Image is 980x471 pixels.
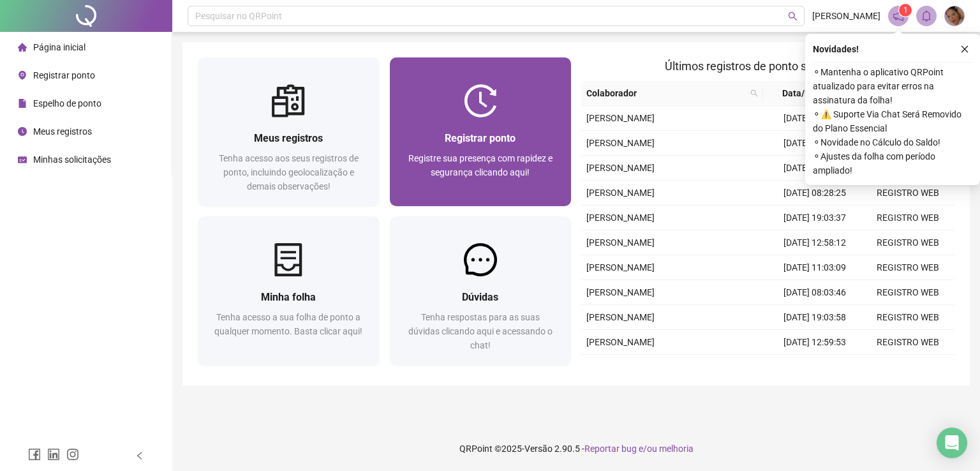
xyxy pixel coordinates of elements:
[763,81,854,106] th: Data/Hora
[768,255,861,280] td: [DATE] 11:03:09
[214,312,362,336] span: Tenha acesso a sua folha de ponto a qualquer momento. Basta clicar aqui!
[586,213,655,223] span: [PERSON_NAME]
[861,330,954,355] td: REGISTRO WEB
[462,291,498,303] span: Dúvidas
[586,337,655,347] span: [PERSON_NAME]
[813,107,972,135] span: ⚬ ⚠️ Suporte Via Chat Será Removido do Plano Essencial
[750,89,758,97] span: search
[172,426,980,471] footer: QRPoint © 2025 - 2.90.5 -
[861,181,954,206] td: REGISTRO WEB
[408,312,553,350] span: Tenha respostas para as suas dúvidas clicando aqui e acessando o chat!
[390,216,572,365] a: DúvidasTenha respostas para as suas dúvidas clicando aqui e acessando o chat!
[445,132,516,144] span: Registrar ponto
[584,444,694,454] span: Reportar bug e/ou melhoria
[861,355,954,380] td: REGISTRO WEB
[586,312,655,322] span: [PERSON_NAME]
[768,156,861,181] td: [DATE] 11:06:11
[768,181,861,206] td: [DATE] 08:28:25
[813,65,972,107] span: ⚬ Mantenha o aplicativo QRPoint atualizado para evitar erros na assinatura da folha!
[33,98,101,108] span: Espelho de ponto
[893,10,904,22] span: notification
[33,70,95,80] span: Registrar ponto
[861,280,954,305] td: REGISTRO WEB
[524,444,553,454] span: Versão
[18,71,27,80] span: environment
[665,59,871,73] span: Últimos registros de ponto sincronizados
[768,206,861,230] td: [DATE] 19:03:37
[198,57,380,206] a: Meus registrosTenha acesso aos seus registros de ponto, incluindo geolocalização e demais observa...
[861,305,954,330] td: REGISTRO WEB
[18,43,27,52] span: home
[768,280,861,305] td: [DATE] 08:03:46
[219,153,359,191] span: Tenha acesso aos seus registros de ponto, incluindo geolocalização e demais observações!
[768,355,861,380] td: [DATE] 11:01:30
[937,428,967,458] div: Open Intercom Messenger
[18,99,27,108] span: file
[768,330,861,355] td: [DATE] 12:59:53
[768,106,861,131] td: [DATE] 19:03:58
[586,262,655,273] span: [PERSON_NAME]
[899,4,912,17] sup: 1
[586,113,655,123] span: [PERSON_NAME]
[198,216,380,365] a: Minha folhaTenha acesso a sua folha de ponto a qualquer momento. Basta clicar aqui!
[586,287,655,297] span: [PERSON_NAME]
[921,10,932,22] span: bell
[33,126,92,137] span: Meus registros
[390,57,572,206] a: Registrar pontoRegistre sua presença com rapidez e segurança clicando aqui!
[768,131,861,156] td: [DATE] 12:26:06
[408,153,553,177] span: Registre sua presença com rapidez e segurança clicando aqui!
[135,451,144,460] span: left
[586,163,655,173] span: [PERSON_NAME]
[788,11,798,21] span: search
[768,86,838,100] span: Data/Hora
[586,86,745,100] span: Colaborador
[813,149,972,177] span: ⚬ Ajustes da folha com período ampliado!
[586,188,655,198] span: [PERSON_NAME]
[33,154,111,165] span: Minhas solicitações
[18,127,27,136] span: clock-circle
[903,6,908,15] span: 1
[812,9,880,23] span: [PERSON_NAME]
[18,155,27,164] span: schedule
[28,448,41,461] span: facebook
[33,42,85,52] span: Página inicial
[960,45,969,54] span: close
[861,206,954,230] td: REGISTRO WEB
[861,255,954,280] td: REGISTRO WEB
[254,132,323,144] span: Meus registros
[813,135,972,149] span: ⚬ Novidade no Cálculo do Saldo!
[586,138,655,148] span: [PERSON_NAME]
[945,6,964,26] img: 90499
[47,448,60,461] span: linkedin
[261,291,316,303] span: Minha folha
[748,84,761,103] span: search
[586,237,655,248] span: [PERSON_NAME]
[768,305,861,330] td: [DATE] 19:03:58
[768,230,861,255] td: [DATE] 12:58:12
[813,42,859,56] span: Novidades !
[861,230,954,255] td: REGISTRO WEB
[66,448,79,461] span: instagram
